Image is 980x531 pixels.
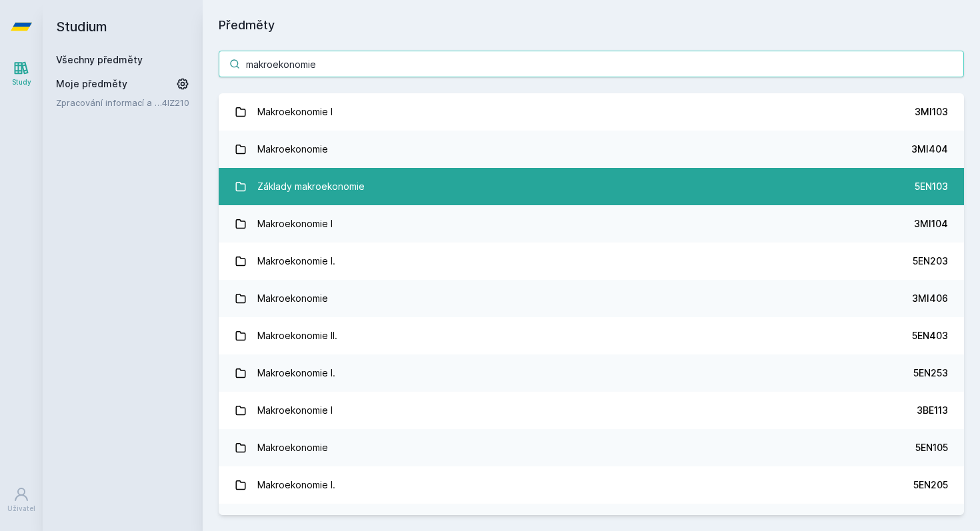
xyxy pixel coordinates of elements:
a: Makroekonomie 3MI406 [219,280,964,317]
a: Makroekonomie I. 5EN203 [219,243,964,280]
div: 5EN205 [913,478,948,492]
a: Makroekonomie 5EN105 [219,429,964,466]
div: Základy makroekonomie [257,173,365,200]
div: 3MI404 [911,143,948,156]
div: Makroekonomie I [257,99,333,125]
a: 4IZ210 [162,97,189,108]
div: Makroekonomie I. [257,472,335,498]
a: Makroekonomie I. 5EN205 [219,466,964,504]
a: Makroekonomie II. 5EN403 [219,317,964,354]
div: Makroekonomie [257,136,328,163]
a: Uživatel [3,480,40,520]
div: 5EN103 [915,180,948,193]
a: Makroekonomie I 3MI103 [219,93,964,131]
div: Makroekonomie I [257,211,333,237]
div: Makroekonomie I. [257,248,335,274]
a: Základy makroekonomie 5EN103 [219,168,964,205]
a: Zpracování informací a znalostí [56,96,162,109]
a: Study [3,53,40,94]
div: 5EN253 [913,366,948,380]
a: Makroekonomie I. 5EN253 [219,354,964,392]
h1: Předměty [219,16,964,35]
div: Study [12,77,31,87]
a: Makroekonomie I 3BE113 [219,392,964,429]
div: Makroekonomie I [257,397,333,424]
div: 5EN403 [912,329,948,342]
div: Makroekonomie [257,285,328,312]
a: Makroekonomie I 3MI104 [219,205,964,243]
a: Makroekonomie 3MI404 [219,131,964,168]
div: 5EN105 [915,441,948,454]
div: 3MI406 [912,292,948,305]
div: 5EN203 [913,255,948,268]
div: 3MI104 [914,217,948,231]
input: Název nebo ident předmětu… [219,51,964,77]
div: Makroekonomie [257,434,328,461]
div: 3MI103 [915,105,948,119]
div: Makroekonomie II. [257,322,337,349]
a: Všechny předměty [56,54,143,65]
span: Moje předměty [56,77,127,91]
div: 3BE113 [917,404,948,417]
div: Makroekonomie I. [257,360,335,386]
div: Uživatel [7,504,35,514]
